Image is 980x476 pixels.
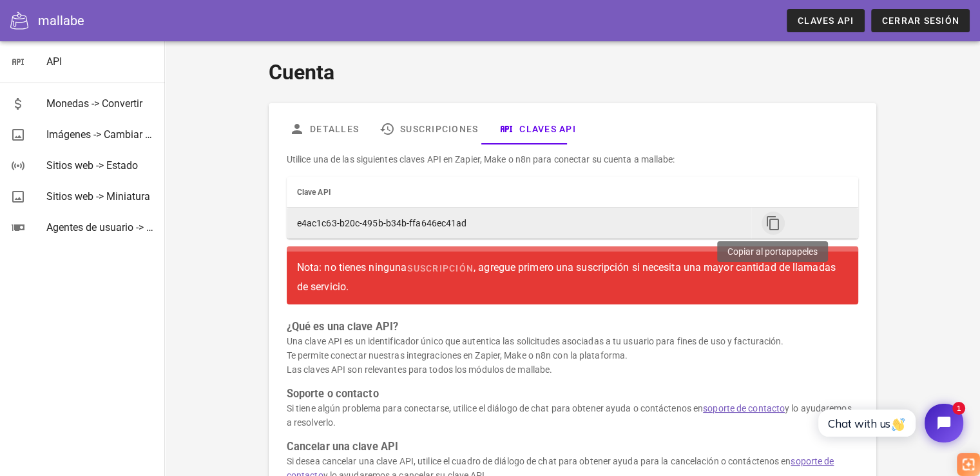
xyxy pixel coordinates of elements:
[407,257,474,280] a: suscripción
[287,456,791,466] font: Si desea cancelar una clave API, utilice el cuadro de diálogo de chat para obtener ayuda para la ...
[297,261,407,273] font: Nota: no tienes ninguna
[297,218,467,228] font: e4ac1c63-b20c-495b-b34b-ffa646ec41ad
[787,9,865,32] a: Claves API
[287,350,628,361] font: Te permite conectar nuestras integraciones en Zapier, Make o n8n con la plataforma.
[287,388,379,400] font: Soporte o contacto
[287,441,398,453] font: Cancelar una clave API
[297,261,836,293] font: , agregue primero una suscripción si necesita una mayor cantidad de llamadas de servicio.
[519,124,576,134] font: Claves API
[287,154,675,164] font: Utilice una de las siguientes claves API en Zapier, Make o n8n para conectar su cuenta a mallabe:
[297,188,331,197] font: Clave API
[287,336,784,346] font: Una clave API es un identificador único que autentica las solicitudes asociadas a tu usuario para...
[287,177,752,208] th: Clave API: Sin ordenar. Activar para ordenar en orden ascendente.
[46,221,184,233] font: Agentes de usuario -> Analizar
[287,403,703,413] font: Si tiene algún problema para conectarse, utilice el diálogo de chat para obtener ayuda o contácte...
[882,15,959,26] font: Cerrar sesión
[287,321,398,333] font: ¿Qué es una clave API?
[703,403,785,413] a: soporte de contacto
[46,97,142,110] font: Monedas -> Convertir
[407,263,474,273] font: suscripción
[46,128,180,141] font: Imágenes -> Cambiar tamaño
[269,60,334,84] font: Cuenta
[287,364,552,375] font: Las claves API son relevantes para todos los módulos de mallabe.
[871,9,970,32] button: Cerrar sesión
[310,124,359,134] font: Detalles
[46,190,150,203] font: Sitios web -> Miniatura
[400,124,478,134] font: Suscripciones
[804,393,974,453] iframe: Chat de Tidio
[46,55,62,68] font: API
[38,13,84,28] font: mallabe
[798,15,854,26] font: Claves API
[46,159,138,172] font: Sitios web -> Estado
